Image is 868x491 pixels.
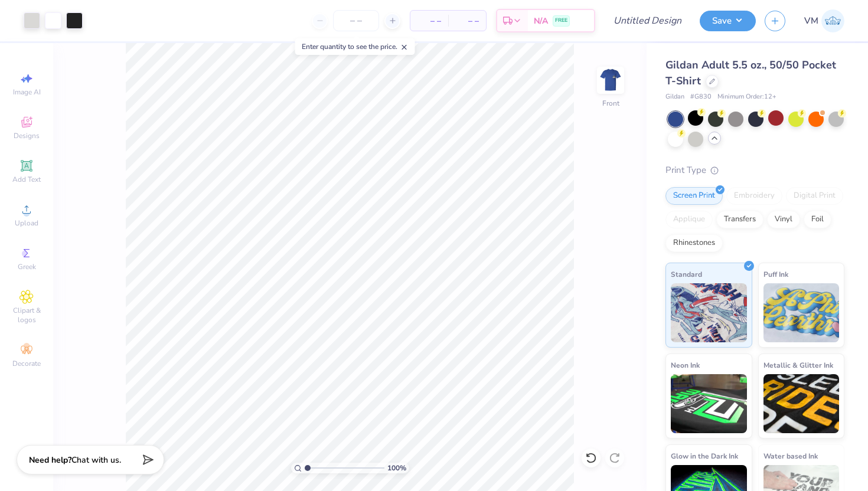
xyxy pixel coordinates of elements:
[700,11,756,31] button: Save
[387,463,406,473] span: 100 %
[690,92,712,102] span: # G830
[417,15,441,27] span: – –
[671,359,700,371] span: Neon Ink
[767,211,800,228] div: Vinyl
[604,9,691,32] input: Untitled Design
[717,92,776,102] span: Minimum Order: 12 +
[804,211,831,228] div: Foil
[763,268,788,280] span: Puff Ink
[763,374,840,433] img: Metallic & Glitter Ink
[763,359,833,371] span: Metallic & Glitter Ink
[665,58,836,88] span: Gildan Adult 5.5 oz., 50/50 Pocket T-Shirt
[14,131,40,140] span: Designs
[786,187,843,205] div: Digital Print
[671,450,738,462] span: Glow in the Dark Ink
[71,454,121,466] span: Chat with us.
[671,374,747,433] img: Neon Ink
[555,17,567,25] span: FREE
[6,306,47,325] span: Clipart & logos
[665,163,844,177] div: Print Type
[671,283,747,342] img: Standard
[18,262,36,271] span: Greek
[455,15,479,27] span: – –
[295,38,415,55] div: Enter quantity to see the price.
[12,175,41,184] span: Add Text
[665,92,684,102] span: Gildan
[726,187,782,205] div: Embroidery
[763,283,840,342] img: Puff Ink
[821,9,844,32] img: Victoria Major
[804,14,818,28] span: VM
[665,211,713,228] div: Applique
[602,98,619,109] div: Front
[29,454,71,466] strong: Need help?
[599,68,622,92] img: Front
[671,268,702,280] span: Standard
[13,87,41,97] span: Image AI
[534,15,548,27] span: N/A
[665,234,723,252] div: Rhinestones
[12,359,41,368] span: Decorate
[15,218,38,228] span: Upload
[804,9,844,32] a: VM
[333,10,379,31] input: – –
[716,211,763,228] div: Transfers
[763,450,818,462] span: Water based Ink
[665,187,723,205] div: Screen Print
